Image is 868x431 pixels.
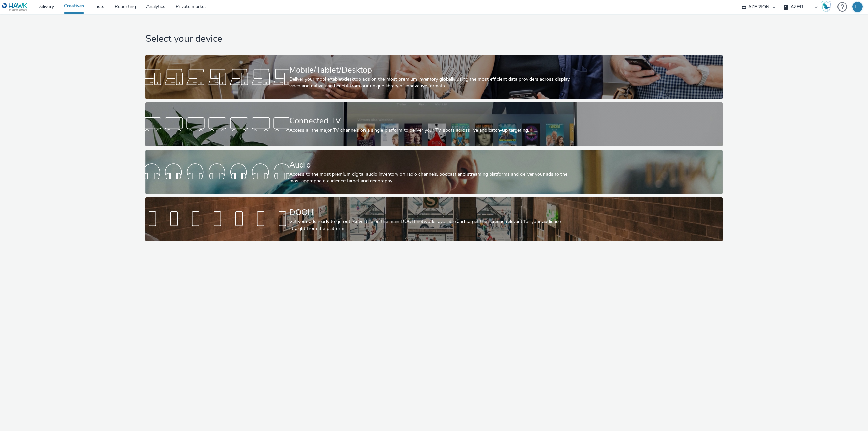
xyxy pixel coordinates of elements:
div: Mobile/Tablet/Desktop [289,64,576,76]
a: AudioAccess to the most premium digital audio inventory on radio channels, podcast and streaming ... [145,150,723,194]
div: Get your ads ready to go out! Advertise on the main DOOH networks available and target the screen... [289,218,576,232]
a: Connected TVAccess all the major TV channels on a single platform to deliver your TV spots across... [145,102,723,146]
img: Hawk Academy [821,1,831,12]
div: Deliver your mobile/tablet/desktop ads on the most premium inventory globally using the most effi... [289,76,576,90]
div: DOOH [289,207,576,218]
div: Connected TV [289,115,576,127]
img: undefined Logo [2,3,28,11]
div: Access all the major TV channels on a single platform to deliver your TV spots across live and ca... [289,127,576,134]
a: Hawk Academy [821,1,834,12]
h1: Select your device [145,33,723,45]
div: Audio [289,159,576,171]
div: Access to the most premium digital audio inventory on radio channels, podcast and streaming platf... [289,171,576,185]
div: ET [855,2,860,12]
a: DOOHGet your ads ready to go out! Advertise on the main DOOH networks available and target the sc... [145,197,723,241]
a: Mobile/Tablet/DesktopDeliver your mobile/tablet/desktop ads on the most premium inventory globall... [145,55,723,99]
